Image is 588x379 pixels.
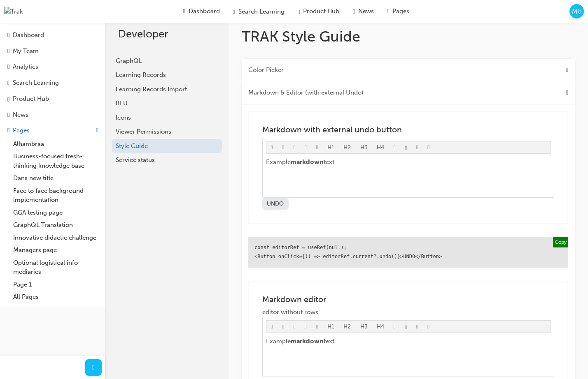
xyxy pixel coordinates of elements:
span: markdown [291,158,324,166]
a: Dashboard [3,28,102,42]
button: divider-icon [389,321,400,333]
span: format_ul-icon [305,144,307,151]
div: News [13,110,28,120]
button: format_ul-icon [300,141,311,153]
span: up-icon [566,88,568,97]
div: Dashboard [13,30,44,40]
button: Copy [553,237,568,248]
span: car-icon [7,95,9,102]
span: format_bold-icon [271,323,273,330]
a: Face to face background implementation [10,185,102,206]
div: Search Learning [13,78,59,88]
button: image-icon [412,321,423,333]
span: news-icon [7,111,9,118]
span: Product Hub [303,7,339,16]
div: DashboardMy TeamAnalyticsSearch LearningProduct HubNews [3,28,102,122]
a: Managers page [10,244,102,257]
span: format_ol-icon [316,323,318,330]
span: format_monospace-icon [294,323,296,330]
button: Pages [3,123,102,138]
span: Example [266,337,291,345]
a: GraphQL Translation [10,219,102,231]
button: H3 [356,321,373,333]
button: H4 [372,141,389,153]
button: format_bold-icon [266,321,278,333]
span: format_ol-icon [316,144,318,151]
button: UNDO [262,198,289,210]
img: Trak [4,7,23,16]
div: const editorRef = useRef(null); <Button onClick={() => editorRef.current?.undo()}>UNDO</Button> [248,237,568,268]
span: image-icon [416,323,418,330]
button: H1 [323,141,339,153]
button: H2 [339,321,356,333]
span: format_italic-icon [282,144,284,151]
span: pages-icon [387,7,389,16]
div: Pages [13,126,30,135]
span: link-icon [405,144,407,151]
span: chart-icon [7,63,9,70]
a: news-iconNews [346,3,380,19]
div: My Team [13,46,39,56]
button: format_italic-icon [278,321,289,333]
a: My Team [3,44,102,58]
div: BFU [116,99,218,108]
button: image-icon [412,141,423,153]
a: Page 1 [10,278,102,291]
h1: TRAK Style Guide [242,28,575,46]
a: Learning Records Import [112,82,222,97]
span: format_monospace-icon [294,144,296,151]
button: format_bold-icon [266,141,278,153]
span: divider-icon [394,144,396,151]
span: up-icon [96,126,98,135]
span: format_bold-icon [271,144,273,151]
button: H4 [372,321,389,333]
div: Learning Records Import [116,85,218,94]
div: Viewer Permissions [116,127,218,136]
button: video-icon [423,141,434,153]
span: guage-icon [183,7,185,16]
a: Style Guide [112,139,222,153]
span: Dashboard [189,7,220,16]
div: Product Hub [13,94,49,104]
button: format_monospace-icon [289,321,300,333]
span: people-icon [7,47,9,55]
span: prev-icon [92,363,94,372]
a: Business-focused fresh-thinking knowledge base [10,150,102,172]
button: format_ol-icon [311,141,322,153]
button: format_ol-icon [311,321,322,333]
span: search-icon [233,7,235,16]
a: pages-iconPages [380,3,416,19]
button: format_ul-icon [300,321,311,333]
span: down-icon [566,65,568,75]
span: Color Picker [248,65,284,75]
a: GGA testing page [10,206,102,219]
a: Search Learning [3,76,102,90]
h2: editor without rows. [262,307,554,317]
a: GraphQL [112,54,222,68]
span: news-icon [352,7,355,16]
a: guage-iconDashboard [177,3,226,19]
a: Innovative didactic challenge [10,231,102,244]
div: GraphQL [116,56,218,66]
div: Analytics [13,62,38,72]
button: H3 [356,141,373,153]
a: car-iconProduct Hub [291,3,346,19]
span: pages-icon [7,127,9,134]
h2: Developer [118,28,215,41]
button: H1 [323,321,339,333]
a: Alhambraa [10,138,102,150]
button: Markdown & Editor (with external Undo)up-icon [242,81,575,104]
span: car-icon [298,7,300,16]
button: Color Pickerdown-icon [242,59,575,82]
a: Product Hub [3,92,102,106]
span: image-icon [416,144,418,151]
span: search-icon [7,79,9,86]
span: format_italic-icon [282,323,284,330]
h3: Markdown with external undo button [262,125,554,134]
span: divider-icon [394,323,396,330]
a: Analytics [3,60,102,74]
span: text [324,337,334,345]
div: Learning Records [116,70,218,80]
div: Service status [116,155,218,165]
